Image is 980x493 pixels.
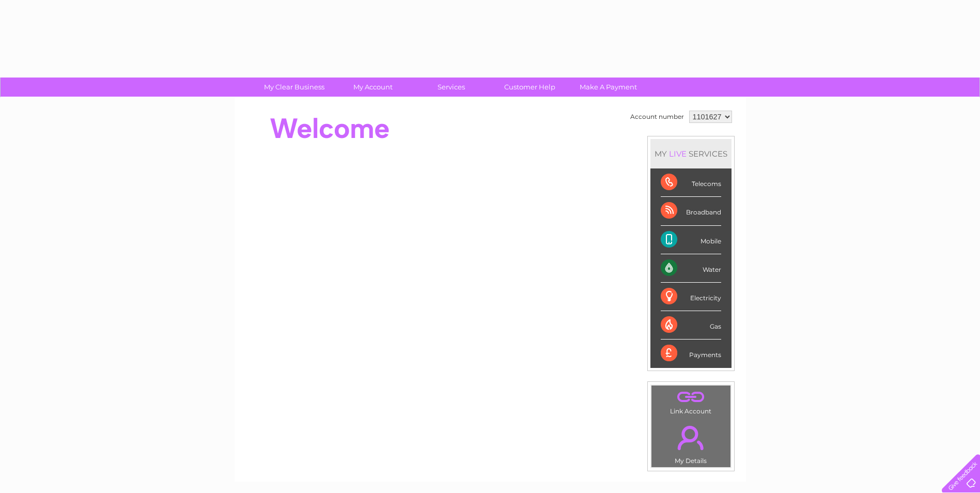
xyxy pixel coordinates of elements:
td: My Details [651,417,731,468]
td: Account number [628,108,687,126]
div: Gas [661,311,721,340]
a: . [654,420,728,456]
a: My Clear Business [252,78,337,97]
a: Make A Payment [566,78,651,97]
a: . [654,388,728,406]
div: Water [661,254,721,283]
td: Link Account [651,385,731,418]
div: Electricity [661,283,721,311]
div: Broadband [661,197,721,225]
div: MY SERVICES [650,139,732,168]
a: Services [409,78,494,97]
div: LIVE [667,149,689,159]
a: My Account [330,78,415,97]
div: Telecoms [661,168,721,197]
div: Mobile [661,226,721,254]
a: Customer Help [487,78,572,97]
div: Payments [661,340,721,367]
